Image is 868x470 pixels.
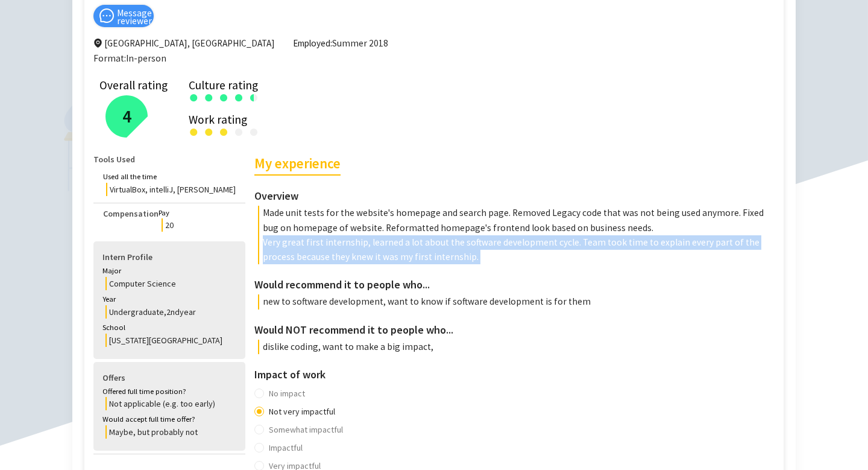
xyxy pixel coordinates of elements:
div: ● [189,124,199,139]
div: CompensationPay20 [93,203,245,239]
span: Not very impactful [264,402,340,421]
div: ● [219,89,229,104]
h4: Tools Used [93,153,245,166]
div: Pay [159,207,174,219]
h4: Offers [102,371,236,384]
div: Major [102,265,236,277]
div: ● [249,89,254,104]
div: Undergraduate , 2nd year [105,305,236,319]
h3: Would recommend it to people who... [254,276,778,293]
div: ● [234,89,244,104]
div: ● [219,124,229,139]
div: VirtualBox, intelliJ, [PERSON_NAME] [106,183,236,196]
div: Computer Science [105,277,236,290]
div: 20 [162,218,174,232]
h2: My experience [254,153,341,176]
h3: Impact of work [254,366,778,383]
h3: Would NOT recommend it to people who... [254,322,778,338]
div: Overall rating [99,81,168,89]
p: Made unit tests for the website's homepage and search page. Removed Legacy code that was not bein... [258,206,778,235]
p: new to software development, want to know if software development is for them [258,294,778,309]
h3: Overview [254,188,778,205]
span: Summer 2018 [293,36,388,51]
div: [US_STATE][GEOGRAPHIC_DATA] [105,334,236,347]
h2: 4 [122,103,131,130]
span: Message reviewer [117,9,152,25]
div: ● [204,89,214,104]
span: environment [93,39,102,48]
p: dislike coding, want to make a big impact, [258,340,778,354]
h4: Intern Profile [102,250,236,264]
div: Used all the timeVirtualBox, intelliJ, [PERSON_NAME] [93,167,245,203]
span: [GEOGRAPHIC_DATA], [GEOGRAPHIC_DATA] [93,36,275,51]
div: Work rating [189,115,759,124]
div: Used all the time [103,171,236,183]
div: Not applicable (e.g. too early) [105,397,236,410]
p: Very great first internship, learned a lot about the software development cycle. Team took time t... [258,235,778,264]
div: Culture rating [189,81,759,89]
span: message [99,8,115,24]
span: Employed: [293,37,332,49]
div: ● [204,124,214,139]
div: Would accept full time offer? [102,413,236,425]
div: Year [102,293,236,305]
div: ● [249,124,259,139]
div: ● [189,89,199,104]
div: ● [234,124,244,139]
span: Format: In-person [93,52,166,64]
div: Maybe, but probably not [105,425,236,439]
div: School [102,322,236,334]
div: Offered full time position? [102,386,236,398]
div: ● [249,89,259,104]
h4: Compensation [103,207,159,234]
